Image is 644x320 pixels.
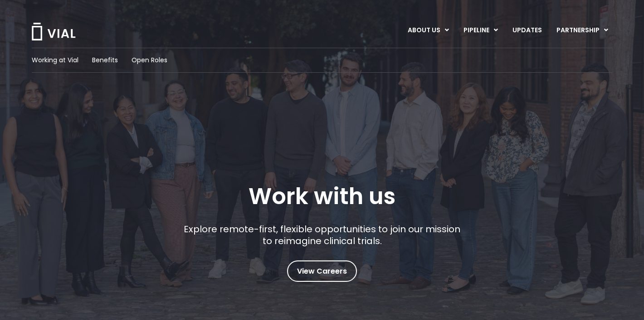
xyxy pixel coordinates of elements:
a: ABOUT USMenu Toggle [400,23,456,38]
p: Explore remote-first, flexible opportunities to join our mission to reimagine clinical trials. [181,223,464,247]
a: Benefits [92,55,118,65]
h1: Work with us [249,183,395,210]
a: Working at Vial [32,55,78,65]
a: Open Roles [132,55,167,65]
a: PARTNERSHIPMenu Toggle [549,23,615,38]
span: View Careers [297,265,347,277]
a: View Careers [287,260,357,282]
img: Vial Logo [31,23,76,40]
a: PIPELINEMenu Toggle [456,23,505,38]
a: UPDATES [505,23,549,38]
